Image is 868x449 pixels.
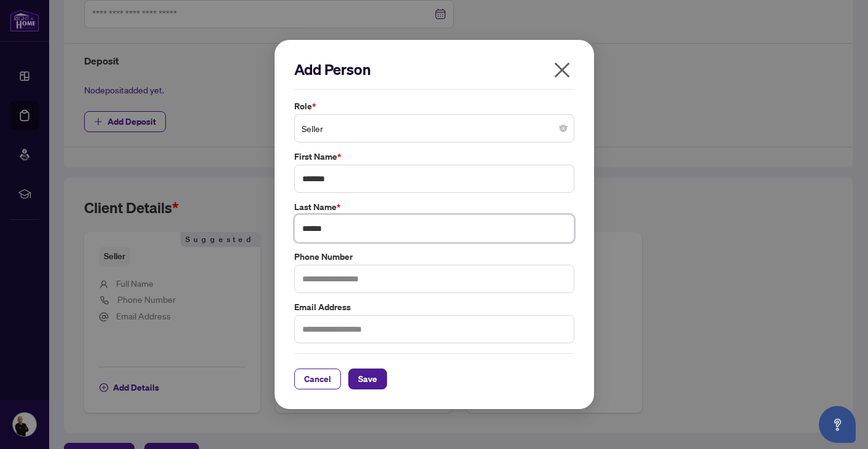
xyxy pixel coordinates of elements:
[348,369,387,389] button: Save
[294,60,574,79] h2: Add Person
[302,117,567,140] span: Seller
[294,100,574,113] label: Role
[294,150,574,163] label: First Name
[819,406,856,443] button: Open asap
[294,250,574,264] label: Phone Number
[294,200,574,214] label: Last Name
[358,369,377,389] span: Save
[552,60,572,80] span: close
[560,125,567,132] span: close-circle
[294,300,574,314] label: Email Address
[304,369,331,389] span: Cancel
[294,369,341,389] button: Cancel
